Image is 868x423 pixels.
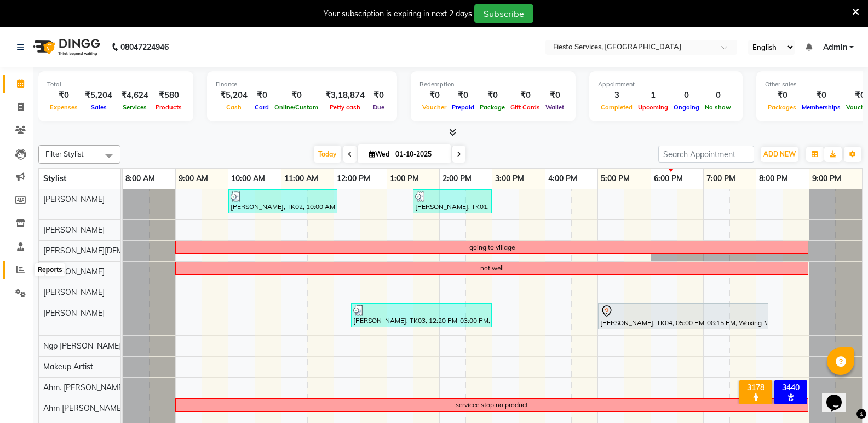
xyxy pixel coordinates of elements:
[43,341,121,351] span: Ngp [PERSON_NAME]
[153,89,185,102] div: ₹580
[598,80,734,89] div: Appointment
[756,171,791,187] a: 8:00 PM
[419,89,449,102] div: ₹0
[47,103,81,111] span: Expenses
[369,89,388,102] div: ₹0
[366,150,392,158] span: Wed
[252,89,272,102] div: ₹0
[440,171,474,187] a: 2:00 PM
[799,89,843,102] div: ₹0
[419,103,449,111] span: Voucher
[223,103,244,111] span: Cash
[543,89,567,102] div: ₹0
[272,103,321,111] span: Online/Custom
[456,400,528,410] div: servicee stop no product
[477,89,508,102] div: ₹0
[545,171,580,187] a: 4:00 PM
[43,383,125,392] span: Ahm. [PERSON_NAME]
[43,173,66,183] span: Stylist
[120,32,169,62] b: 08047224946
[598,171,633,187] a: 5:00 PM
[47,80,185,89] div: Total
[822,379,857,412] iframe: chat widget
[508,89,543,102] div: ₹0
[45,149,84,158] span: Filter Stylist
[599,305,767,328] div: [PERSON_NAME], TK04, 05:00 PM-08:15 PM, Waxing-Wax Regular Full Hands,Waxing-Wax Regular Half Leg...
[120,103,150,111] span: Services
[28,32,103,62] img: logo
[508,103,543,111] span: Gift Cards
[598,103,635,111] span: Completed
[43,194,105,204] span: [PERSON_NAME]
[43,362,93,372] span: Makeup Artist
[314,146,341,163] span: Today
[334,171,373,187] a: 12:00 PM
[43,225,105,235] span: [PERSON_NAME]
[327,103,363,111] span: Petty cash
[635,89,671,102] div: 1
[765,89,799,102] div: ₹0
[809,171,844,187] a: 9:00 PM
[414,191,491,212] div: [PERSON_NAME], TK01, 01:30 PM-03:00 PM, Waxing-Wax Italian Bikini,Waxing-Wax Italian Full Hands,W...
[702,103,734,111] span: No show
[43,266,105,276] span: [PERSON_NAME]
[216,89,252,102] div: ₹5,204
[658,146,754,163] input: Search Appointment
[741,383,770,392] div: 3178
[370,103,387,111] span: Due
[216,80,388,89] div: Finance
[492,171,527,187] a: 3:00 PM
[229,191,336,212] div: [PERSON_NAME], TK02, 10:00 AM-12:05 PM, Waxing-Wax Regular Full Legs,Waxing-Wax Regular Full Hand...
[123,171,158,187] a: 8:00 AM
[81,89,117,102] div: ₹5,204
[598,89,635,102] div: 3
[35,263,65,276] div: Reports
[43,308,105,318] span: [PERSON_NAME]
[43,287,105,297] span: [PERSON_NAME]
[419,80,567,89] div: Redemption
[387,171,422,187] a: 1:00 PM
[392,146,447,163] input: 2025-10-01
[321,89,369,102] div: ₹3,18,874
[88,103,110,111] span: Sales
[823,42,847,53] span: Admin
[324,8,472,20] div: Your subscription is expiring in next 2 days
[153,103,185,111] span: Products
[477,103,508,111] span: Package
[352,305,491,326] div: [PERSON_NAME], TK03, 12:20 PM-03:00 PM, Manicure-Radiance Manicure,Pedicure-Radiance Pedicure,Hai...
[272,89,321,102] div: ₹0
[480,263,504,273] div: not well
[281,171,321,187] a: 11:00 AM
[799,103,843,111] span: Memberships
[671,103,702,111] span: Ongoing
[543,103,567,111] span: Wallet
[763,150,796,158] span: ADD NEW
[765,103,799,111] span: Packages
[228,171,268,187] a: 10:00 AM
[702,89,734,102] div: 0
[43,403,123,413] span: Ahm [PERSON_NAME]
[176,171,211,187] a: 9:00 AM
[252,103,272,111] span: Card
[117,89,153,102] div: ₹4,624
[449,103,477,111] span: Prepaid
[635,103,671,111] span: Upcoming
[47,89,81,102] div: ₹0
[761,147,798,162] button: ADD NEW
[474,4,533,23] button: Subscribe
[651,171,686,187] a: 6:00 PM
[671,89,702,102] div: 0
[469,242,515,252] div: going to village
[449,89,477,102] div: ₹0
[43,246,190,256] span: [PERSON_NAME][DEMOGRAPHIC_DATA]
[777,383,805,392] div: 3440
[704,171,738,187] a: 7:00 PM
